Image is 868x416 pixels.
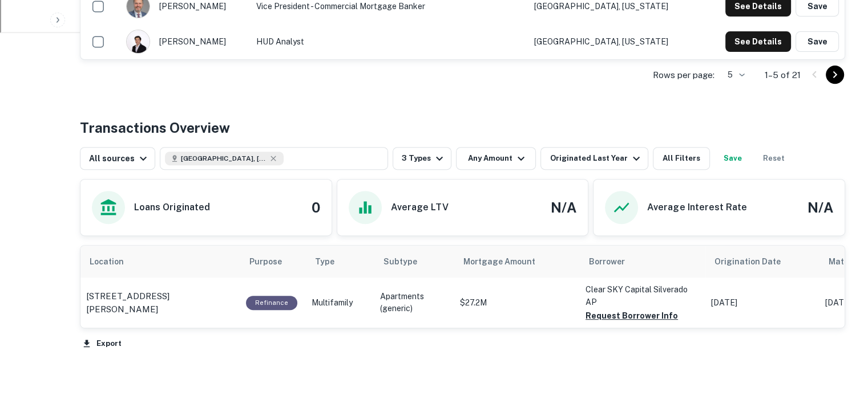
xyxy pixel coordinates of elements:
[315,255,334,268] span: Type
[705,246,819,278] th: Origination Date
[380,291,449,315] p: Apartments (generic)
[312,297,369,309] p: Multifamily
[383,255,417,268] span: Subtype
[80,246,845,328] div: scrollable content
[714,147,751,170] button: Save your search to get updates of matches that match your search criteria.
[127,30,150,53] img: 1718681955926
[393,147,451,170] button: 3 Types
[126,30,245,54] div: [PERSON_NAME]
[80,246,240,278] th: Location
[586,283,700,308] p: Clear SKY Capital Silverado AP
[312,197,320,218] h4: 0
[181,153,267,164] span: [GEOGRAPHIC_DATA], [GEOGRAPHIC_DATA], [GEOGRAPHIC_DATA]
[711,297,814,309] p: [DATE]
[765,68,801,82] p: 1–5 of 21
[90,255,139,268] span: Location
[240,246,306,278] th: Purpose
[249,255,297,268] span: Purpose
[251,24,528,59] td: HUD Analyst
[86,289,235,316] a: [STREET_ADDRESS][PERSON_NAME]
[580,246,705,278] th: Borrower
[719,67,746,83] div: 5
[811,325,868,380] iframe: Chat Widget
[528,24,699,59] td: [GEOGRAPHIC_DATA], [US_STATE]
[463,255,550,268] span: Mortgage Amount
[647,201,746,214] h6: Average Interest Rate
[454,246,580,278] th: Mortgage Amount
[653,147,710,170] button: All Filters
[89,152,150,165] div: All sources
[134,201,210,214] h6: Loans Originated
[826,66,844,84] button: Go to next page
[460,297,574,309] p: $27.2M
[456,147,536,170] button: Any Amount
[796,31,839,52] button: Save
[374,246,454,278] th: Subtype
[756,147,792,170] button: Reset
[725,31,791,52] button: See Details
[391,201,449,214] h6: Average LTV
[246,296,297,310] div: This loan purpose was for refinancing
[586,309,678,323] button: Request Borrower Info
[540,147,648,170] button: Originated Last Year
[80,117,230,138] h4: Transactions Overview
[808,197,833,218] h4: N/A
[306,246,374,278] th: Type
[714,255,796,268] span: Origination Date
[160,147,388,170] button: [GEOGRAPHIC_DATA], [GEOGRAPHIC_DATA], [GEOGRAPHIC_DATA]
[589,255,625,268] span: Borrower
[80,147,155,170] button: All sources
[653,68,714,82] p: Rows per page:
[550,152,643,165] div: Originated Last Year
[80,335,124,352] button: Export
[551,197,576,218] h4: N/A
